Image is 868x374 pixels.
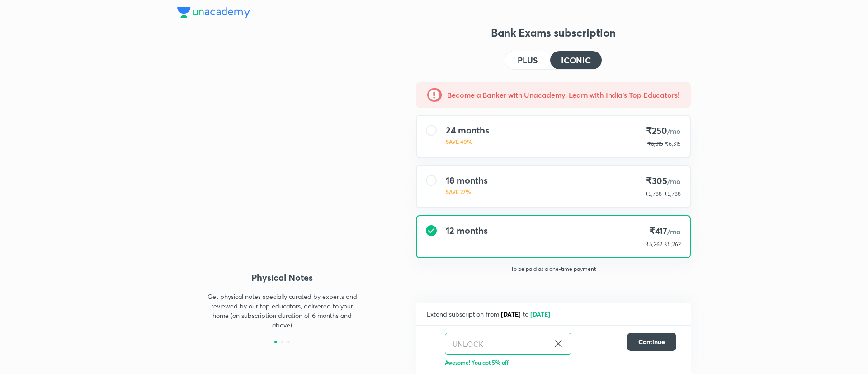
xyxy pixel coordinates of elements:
p: ₹5,262 [646,240,662,248]
img: discount [427,333,438,355]
h4: 12 months [446,225,488,236]
h3: Bank Exams subscription [416,25,691,40]
input: Have a referral code? [445,333,549,355]
p: Get physical notes specially curated by experts and reviewed by our top educators, delivered to y... [203,292,361,330]
h4: ₹305 [645,175,681,187]
h4: ICONIC [561,56,591,64]
span: Continue [638,337,665,346]
h4: 24 months [446,125,489,136]
button: PLUS [505,51,550,69]
img: yH5BAEAAAAALAAAAAABAAEAAAIBRAA7 [177,90,387,248]
span: Extend subscription from to [427,310,552,318]
p: Awesome! You got 5% off [445,358,676,366]
p: To be paid as a one-time payment [409,265,698,273]
span: /mo [667,126,681,136]
h5: Become a Banker with Unacademy. Learn with India's Top Educators! [447,90,679,100]
h4: 18 months [446,175,488,186]
p: SAVE 27% [446,188,488,196]
p: ₹6,315 [647,140,663,148]
p: SAVE 40% [446,137,489,146]
img: - [427,88,442,102]
h4: ₹250 [646,125,681,137]
h4: Physical Notes [177,271,387,284]
span: ₹5,262 [664,241,681,247]
span: [DATE] [530,310,550,318]
span: ₹5,788 [664,190,681,197]
h4: ₹417 [646,225,681,237]
button: ICONIC [550,51,602,69]
button: Continue [627,333,676,351]
span: [DATE] [501,310,521,318]
span: /mo [667,227,681,236]
img: Company Logo [177,7,250,18]
h4: PLUS [518,56,538,64]
span: /mo [667,176,681,186]
p: ₹5,788 [645,190,662,198]
span: ₹6,315 [665,140,681,147]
